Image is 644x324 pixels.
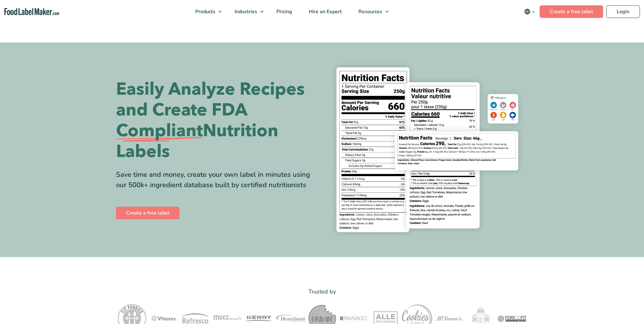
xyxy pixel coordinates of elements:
a: Create a free label [540,5,603,18]
h1: Easily Analyze Recipes and Create FDA Nutrition Labels [116,79,317,162]
span: Resources [357,8,383,15]
span: Products [193,8,216,15]
span: Pricing [275,8,293,15]
p: Trusted by [116,287,528,296]
span: Compliant [116,120,203,141]
a: Create a free label [116,207,180,219]
a: Login [606,5,640,18]
span: Hire an Expert [307,8,342,15]
div: Save time and money, create your own label in minutes using our 500k+ ingredient database built b... [116,170,317,190]
span: Industries [233,8,258,15]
